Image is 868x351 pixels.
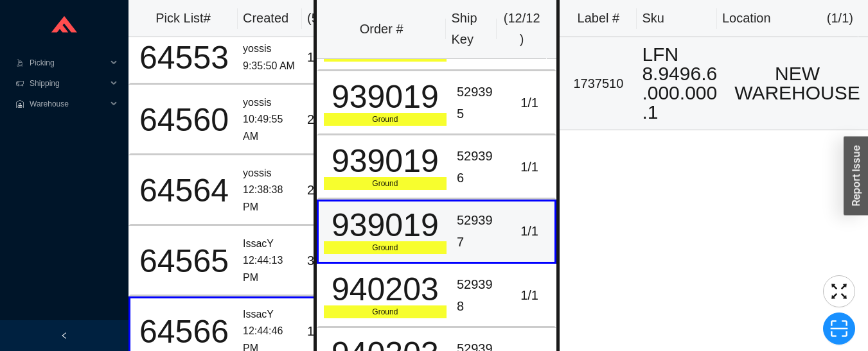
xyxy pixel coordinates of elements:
[642,45,722,122] div: LFN 8.9496.6.000.000.1
[307,109,346,130] div: 2 / 2
[136,42,233,74] div: 64553
[307,250,346,271] div: 31 / 47
[243,40,297,58] div: yossis
[324,273,447,305] div: 940203
[307,8,348,29] div: ( 5 )
[509,157,550,178] div: 1 / 1
[136,175,233,207] div: 64564
[136,245,233,277] div: 64565
[136,104,233,136] div: 64560
[565,73,632,94] div: 1737510
[136,316,233,348] div: 64566
[324,209,447,241] div: 939019
[30,53,107,73] span: Picking
[243,58,297,75] div: 9:35:50 AM
[324,81,447,113] div: 939019
[457,81,499,124] div: 529395
[457,146,499,189] div: 529396
[243,252,297,286] div: 12:44:13 PM
[324,241,447,254] div: Ground
[824,319,855,338] span: scan
[243,111,297,145] div: 10:49:55 AM
[243,182,297,216] div: 12:38:38 PM
[30,73,107,94] span: Shipping
[823,275,855,307] button: fullscreen
[324,177,447,190] div: Ground
[509,92,550,114] div: 1 / 1
[243,94,297,112] div: yossis
[30,94,107,114] span: Warehouse
[60,332,68,339] span: left
[509,285,550,306] div: 1 / 1
[243,306,297,323] div: IssacY
[307,321,346,342] div: 12 / 12
[457,210,499,253] div: 529397
[324,145,447,177] div: 939019
[823,312,855,345] button: scan
[243,235,297,253] div: IssacY
[307,180,346,201] div: 2 / 2
[307,47,346,68] div: 1 / 2
[502,8,542,51] div: ( 12 / 12 )
[324,305,447,318] div: Ground
[457,274,499,317] div: 529398
[827,8,853,29] div: ( 1 / 1 )
[243,165,297,182] div: yossis
[732,64,863,103] div: NEW WAREHOUSE
[324,113,447,126] div: Ground
[509,221,550,242] div: 1 / 1
[722,8,771,29] div: Location
[824,282,855,301] span: fullscreen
